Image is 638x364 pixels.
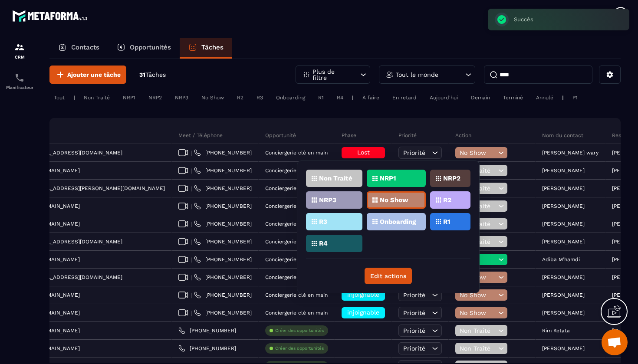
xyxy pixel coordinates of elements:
[275,345,324,351] p: Créer des opportunités
[178,327,236,334] a: [PHONE_NUMBER]
[178,132,223,139] p: Meet / Téléphone
[455,132,471,139] p: Action
[403,292,425,298] span: Priorité
[191,185,192,192] span: |
[265,239,328,245] p: Conciergerie clé en main
[2,55,37,59] p: CRM
[265,310,328,316] p: Conciergerie clé en main
[139,71,166,79] p: 31
[71,43,99,51] p: Contacts
[332,92,348,103] div: R4
[194,220,252,227] a: [PHONE_NUMBER]
[191,292,192,298] span: |
[12,8,90,24] img: logo
[380,197,408,203] p: No Show
[365,268,412,284] button: Edit actions
[265,274,328,280] p: Conciergerie clé en main
[49,66,126,84] button: Ajouter une tâche
[312,69,351,81] p: Plus de filtre
[403,309,425,316] span: Priorité
[265,292,328,298] p: Conciergerie clé en main
[396,72,438,78] p: Tout le monde
[542,239,585,245] p: [PERSON_NAME]
[542,221,585,227] p: [PERSON_NAME]
[194,292,252,298] a: [PHONE_NUMBER]
[319,219,327,225] p: R3
[194,167,252,174] a: [PHONE_NUMBER]
[319,175,352,181] p: Non Traité
[542,274,585,280] p: [PERSON_NAME]
[194,309,252,316] a: [PHONE_NUMBER]
[145,71,166,78] span: Tâches
[108,38,180,59] a: Opportunités
[467,92,494,103] div: Demain
[352,95,354,101] p: |
[319,240,328,246] p: R4
[542,292,585,298] p: [PERSON_NAME]
[499,92,527,103] div: Terminé
[265,132,296,139] p: Opportunité
[49,92,69,103] div: Tout
[265,185,328,191] p: Conciergerie clé en main
[542,132,583,139] p: Nom du contact
[14,42,25,52] img: formation
[403,149,425,156] span: Priorité
[602,329,628,355] div: Ouvrir le chat
[562,95,564,101] p: |
[194,238,252,245] a: [PHONE_NUMBER]
[2,36,37,66] a: formationformationCRM
[79,92,114,103] div: Non Traité
[194,274,252,281] a: [PHONE_NUMBER]
[425,92,462,103] div: Aujourd'hui
[460,292,496,298] span: No Show
[191,274,192,281] span: |
[191,203,192,210] span: |
[542,256,580,262] p: Adiba M’hamdi
[460,345,496,352] span: Non Traité
[272,92,309,103] div: Onboarding
[542,150,599,156] p: [PERSON_NAME] wary
[265,256,328,262] p: Conciergerie clé en main
[73,95,75,101] p: |
[398,132,417,139] p: Priorité
[532,92,558,103] div: Annulé
[194,203,252,210] a: [PHONE_NUMBER]
[358,92,384,103] div: À faire
[542,310,585,316] p: [PERSON_NAME]
[347,291,379,298] span: injoignable
[265,167,328,174] p: Conciergerie clé en main
[180,38,232,59] a: Tâches
[14,72,25,83] img: scheduler
[49,38,108,59] a: Contacts
[460,149,496,156] span: No Show
[380,175,396,181] p: NRP1
[380,219,416,225] p: Onboarding
[191,310,192,316] span: |
[191,256,192,263] span: |
[130,43,171,51] p: Opportunités
[233,92,248,103] div: R2
[542,167,585,174] p: [PERSON_NAME]
[191,239,192,245] span: |
[194,256,252,263] a: [PHONE_NUMBER]
[67,70,121,79] span: Ajouter une tâche
[443,197,451,203] p: R2
[265,221,328,227] p: Conciergerie clé en main
[314,92,328,103] div: R1
[118,92,140,103] div: NRP1
[347,309,379,316] span: injoignable
[342,132,356,139] p: Phase
[357,149,370,156] span: Lost
[178,345,236,352] a: [PHONE_NUMBER]
[2,66,37,96] a: schedulerschedulerPlanificateur
[460,327,496,334] span: Non Traité
[403,345,425,352] span: Priorité
[194,185,252,192] a: [PHONE_NUMBER]
[275,328,324,334] p: Créer des opportunités
[542,185,585,191] p: [PERSON_NAME]
[144,92,166,103] div: NRP2
[403,327,425,334] span: Priorité
[460,309,496,316] span: No Show
[194,149,252,156] a: [PHONE_NUMBER]
[265,150,328,156] p: Conciergerie clé en main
